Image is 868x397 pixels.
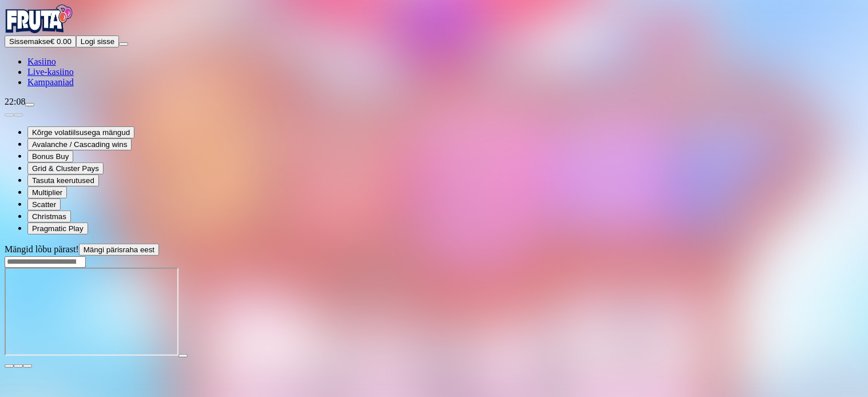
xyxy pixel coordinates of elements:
[119,42,128,46] button: menu
[14,364,23,368] button: chevron-down icon
[27,199,61,211] button: Scatter
[5,364,14,368] button: close icon
[27,186,67,199] button: Multiplier
[5,35,76,47] button: Sissemakseplus icon€ 0.00
[5,113,14,117] button: prev slide
[79,244,159,256] button: Mängi pärisraha eest
[5,25,73,35] a: Fruta
[14,113,23,117] button: next slide
[5,256,86,268] input: Search
[27,162,104,174] button: Grid & Cluster Pays
[5,97,25,106] span: 22:08
[32,164,99,173] span: Grid & Cluster Pays
[27,211,71,223] button: Christmas
[5,268,179,356] iframe: Sugar Rush Xmas
[9,37,50,46] span: Sissemakse
[5,5,73,33] img: Fruta
[32,224,84,233] span: Pragmatic Play
[32,140,127,149] span: Avalanche / Cascading wins
[81,37,114,46] span: Logi sisse
[23,364,32,368] button: fullscreen icon
[5,57,863,88] nav: Main menu
[5,244,863,256] div: Mängid lõbu pärast!
[27,67,74,77] a: Live-kasiino
[179,354,188,358] button: play icon
[32,188,62,197] span: Multiplier
[50,37,72,46] span: € 0.00
[5,5,863,88] nav: Primary
[25,103,34,106] button: live-chat
[27,126,134,138] button: Kõrge volatiilsusega mängud
[32,152,69,161] span: Bonus Buy
[27,174,99,186] button: Tasuta keerutused
[27,150,73,162] button: Bonus Buy
[27,77,74,87] a: Kampaaniad
[84,245,154,254] span: Mängi pärisraha eest
[32,176,94,185] span: Tasuta keerutused
[27,57,56,66] a: Kasiino
[32,212,66,221] span: Christmas
[32,128,130,137] span: Kõrge volatiilsusega mängud
[32,200,56,209] span: Scatter
[27,138,132,150] button: Avalanche / Cascading wins
[27,223,88,235] button: Pragmatic Play
[76,35,119,47] button: Logi sisse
